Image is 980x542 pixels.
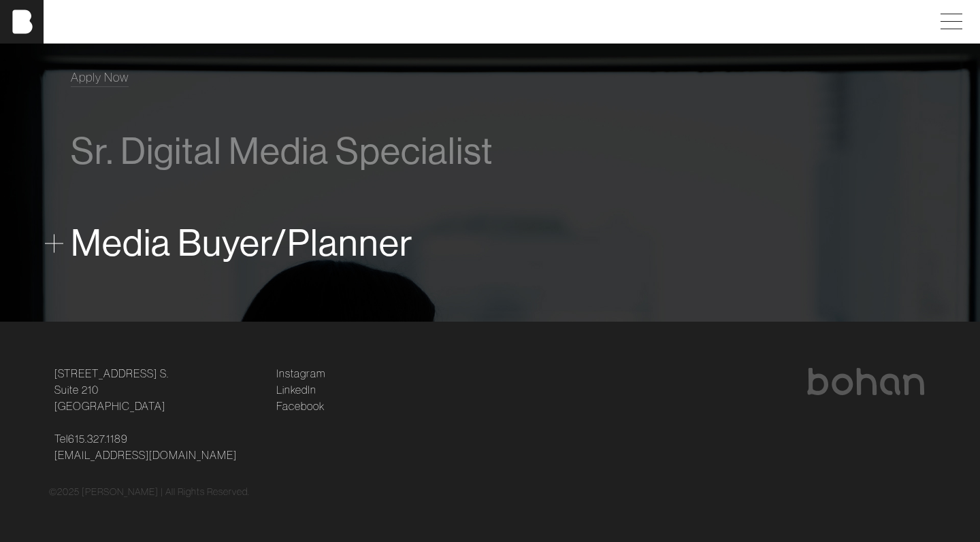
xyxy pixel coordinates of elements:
a: Instagram [276,365,325,382]
img: bohan logo [806,368,926,395]
span: Apply Now [71,69,129,85]
div: © 2025 [49,485,931,499]
span: Media Buyer/Planner [71,222,413,264]
span: Sr. Digital Media Specialist [71,131,493,172]
a: 615.327.1189 [68,430,128,447]
a: [EMAIL_ADDRESS][DOMAIN_NAME] [54,447,237,463]
a: [STREET_ADDRESS] S.Suite 210[GEOGRAPHIC_DATA] [54,365,169,414]
a: LinkedIn [276,382,316,398]
a: Apply Now [71,68,129,86]
a: Facebook [276,398,325,414]
p: Tel [54,430,260,463]
p: [PERSON_NAME] | All Rights Reserved. [82,485,250,499]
